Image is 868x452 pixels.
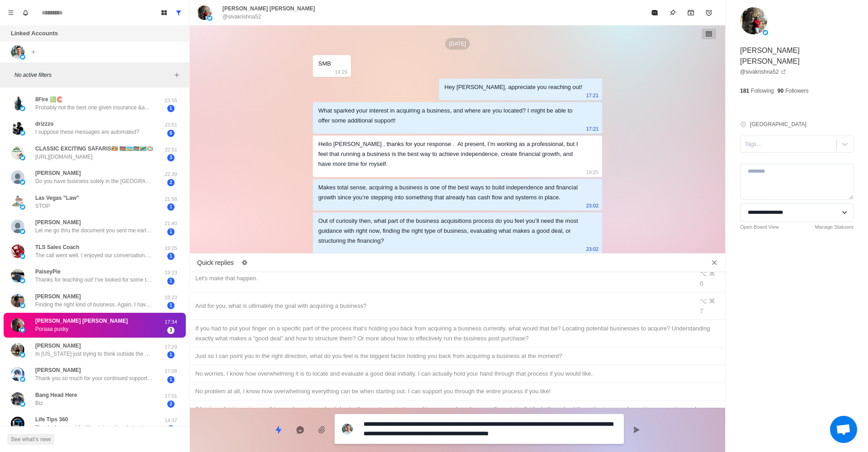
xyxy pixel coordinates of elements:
img: picture [20,229,25,234]
img: picture [11,417,24,430]
p: @sivakrishna52 [222,13,261,21]
button: Send message [627,421,646,439]
p: 14:29 [335,67,348,77]
img: picture [20,106,25,111]
button: Edit quick replies [237,255,252,270]
img: picture [20,303,25,308]
p: Thanks for teaching out! I've looked for some time for businesses that made sense--they seem to g... [35,276,153,284]
p: [PERSON_NAME] [35,366,81,374]
button: See what's new [7,434,54,445]
p: 22:51 [160,146,182,154]
p: 8Fire 💹🧲 [35,95,63,104]
p: 23:55 [160,97,182,104]
p: [PERSON_NAME] [35,218,81,226]
img: picture [20,179,25,185]
img: picture [11,343,24,357]
div: If buying a business is something you're serious about, I actually operate a private coaching gro... [195,404,720,424]
img: picture [11,220,24,233]
p: Thanks for your info. Very interesting, but not exactly what I'm seeking. Best of luck. [35,424,153,432]
button: Quick replies [269,421,288,439]
img: picture [20,254,25,259]
p: Linked Accounts [11,29,58,38]
img: picture [11,195,24,209]
p: Thank you so much for your continued support! If you're looking for consistent daily US stock sig... [35,374,153,382]
p: Las Vegas "Law" [35,194,79,202]
button: Notifications [18,5,33,20]
div: Makes total sense, acquiring a business is one of the best ways to build independence and financi... [318,183,582,202]
span: 1 [167,228,175,235]
button: Add reminder [700,4,718,22]
span: 1 [167,376,175,383]
div: Open chat [830,416,857,443]
img: picture [11,121,24,135]
p: [URL][DOMAIN_NAME] [35,153,93,161]
img: picture [11,294,24,307]
img: picture [11,392,24,406]
p: 17:21 [586,124,599,134]
img: picture [20,352,25,358]
p: Let me go thru the document you sent me earlier. I will get back to you. [35,226,153,235]
img: picture [20,278,25,283]
span: 1 [167,278,175,285]
button: Pin [664,4,682,22]
button: Menu [4,5,18,20]
img: picture [20,377,25,382]
p: [PERSON_NAME] [PERSON_NAME] [35,317,128,325]
p: Probably not the best one given insurance &amp; pricing pressure but i looked at this one - [URL]... [35,104,153,112]
p: 17:20 [160,343,182,351]
img: picture [11,170,24,184]
p: 17:34 [160,318,182,326]
p: The call went well. I enjoyed our conversation. He sent me some follow up information to take a l... [35,251,153,259]
span: 1 [167,425,175,433]
p: PaiseyPie [35,268,61,276]
p: 22:39 [160,170,182,178]
p: 19:23 [160,269,182,277]
div: ⌥ ⌘ 7 [700,296,720,316]
img: picture [20,130,25,136]
button: Reply with AI [291,421,309,439]
div: SMB [318,59,331,69]
img: picture [207,15,212,21]
img: picture [11,367,24,381]
div: Hey [PERSON_NAME], appreciate you reaching out! [444,82,582,92]
p: Followers [785,87,808,95]
button: Add filters [171,70,182,80]
p: 18:23 [160,294,182,301]
img: picture [20,54,25,60]
img: picture [740,7,767,34]
p: 23:51 [160,121,182,129]
img: picture [197,5,212,20]
p: 17:01 [160,392,182,400]
a: Open Board View [740,223,779,231]
div: Out of curiosity then, what part of the business acquisitions process do you feel you’ll need the... [318,216,582,246]
span: 3 [167,154,175,161]
p: [PERSON_NAME] [35,292,81,301]
span: 1 [167,351,175,358]
img: picture [11,45,24,59]
p: I suppose these messages are automated? [35,128,139,136]
span: 2 [167,400,175,408]
p: In [US_STATE] just trying to think outside the box for extra income [35,350,153,358]
p: drizzzo [35,120,54,128]
img: picture [342,424,353,434]
p: Biz [35,399,43,407]
a: @sivakrishna52 [740,68,786,76]
div: If you had to put your finger on a specific part of the process that’s holding you back from acqu... [195,324,720,344]
button: Mark as read [646,4,664,22]
img: picture [20,155,25,160]
p: 19:25 [160,245,182,252]
p: 181 [740,87,749,95]
p: 23:02 [586,201,599,211]
p: CLASSIC EXCITING SAFARIS🇺🇬 🇰🇪🇷🇼🇸🇸🇹🇿🇧🇮 [35,145,153,153]
div: What sparked your interest in acquiring a business, and where are you located? I might be able to... [318,106,582,126]
div: Hello [PERSON_NAME] , thanks for your response . At present, I’m working as a professional, but I... [318,139,582,169]
div: No worries, I know how overwhelming it is to locate and evaluate a good deal initially. I can act... [195,369,720,379]
p: No active filters [14,71,171,79]
div: Just so I can point you in the right direction, what do you feel is the biggest factor holding yo... [195,351,720,361]
p: TLS Sales Coach [35,243,79,251]
img: picture [11,97,24,110]
span: 1 [167,302,175,309]
p: Finding the right kind of business. Again, I have done all parts but curious as to what else is o... [35,301,153,309]
div: And for you, what is ultimately the goal with acquiring a business? [195,301,688,311]
p: 19:25 [586,167,599,177]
